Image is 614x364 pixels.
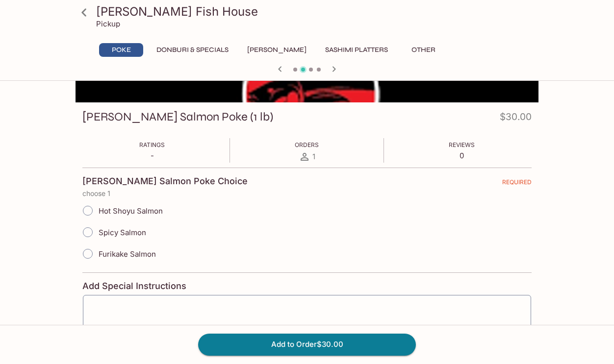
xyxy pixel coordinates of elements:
p: - [139,151,165,160]
p: 0 [449,151,475,160]
h3: [PERSON_NAME] Salmon Poke (1 lb) [82,109,273,124]
span: Reviews [449,141,475,148]
button: [PERSON_NAME] [242,43,312,57]
span: Orders [295,141,319,148]
h4: $30.00 [500,109,532,128]
h4: [PERSON_NAME] Salmon Poke Choice [82,176,248,187]
span: Ratings [139,141,165,148]
p: choose 1 [82,190,532,197]
button: Other [401,43,445,57]
span: Spicy Salmon [99,228,146,237]
button: Donburi & Specials [151,43,234,57]
button: Poke [99,43,143,57]
button: Sashimi Platters [320,43,393,57]
span: REQUIRED [502,178,532,190]
span: 1 [312,152,315,161]
span: Furikake Salmon [99,249,156,259]
h4: Add Special Instructions [82,281,532,291]
p: Pickup [96,19,120,28]
button: Add to Order$30.00 [198,334,416,355]
h3: [PERSON_NAME] Fish House [96,4,535,19]
span: Hot Shoyu Salmon [99,206,163,216]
